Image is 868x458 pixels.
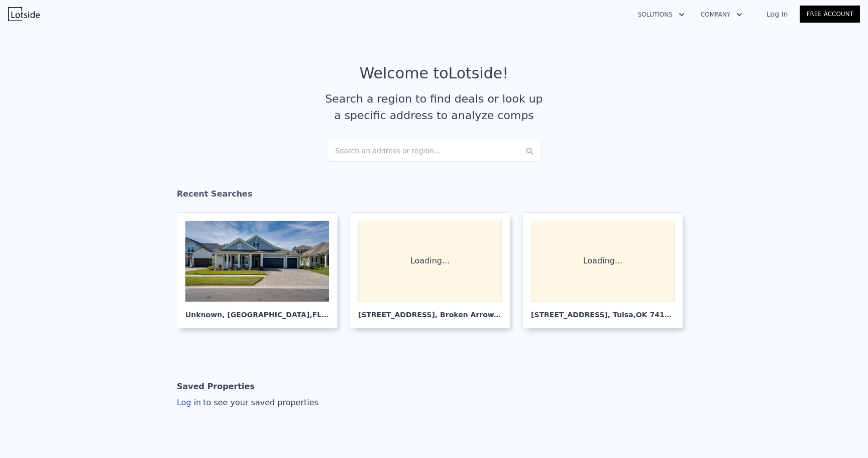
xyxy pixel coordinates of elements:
button: Company [693,6,750,24]
img: Lotside [8,7,40,21]
div: Saved Properties [177,377,255,397]
div: Loading... [531,221,675,302]
div: [STREET_ADDRESS] , Tulsa [531,302,675,320]
a: Unknown, [GEOGRAPHIC_DATA],FL 32092 [177,212,346,328]
div: Loading... [358,221,502,302]
div: Search an address or region... [327,140,541,162]
a: Loading... [STREET_ADDRESS], Tulsa,OK 74114 [522,212,691,328]
div: Welcome to Lotside ! [360,64,509,82]
div: Search a region to find deals or look up a specific address to analyze comps [321,90,547,124]
span: , FL 32092 [309,311,348,319]
div: [STREET_ADDRESS] , Broken Arrow [358,302,502,320]
a: Loading... [STREET_ADDRESS], Broken Arrow,OK 74012 [350,212,518,328]
a: Log In [754,9,800,19]
span: , OK 74114 [633,311,675,319]
div: Recent Searches [177,180,691,212]
span: to see your saved properties [201,398,318,407]
div: Log in [177,397,318,409]
button: Solutions [630,6,693,24]
div: Unknown , [GEOGRAPHIC_DATA] [185,302,329,320]
a: Free Account [800,6,860,23]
